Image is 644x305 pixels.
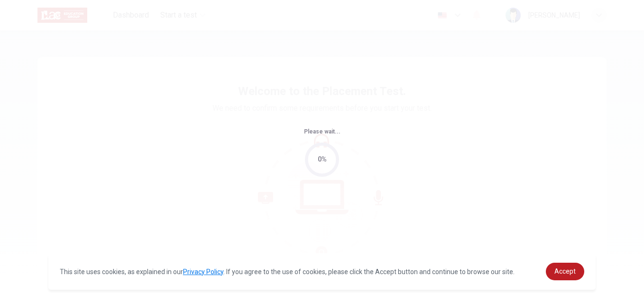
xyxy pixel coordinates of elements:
[183,268,223,276] a: Privacy Policy
[304,128,340,135] span: Please wait...
[48,253,596,290] div: cookieconsent
[554,267,576,275] span: Accept
[318,154,327,165] div: 0%
[546,263,584,280] a: dismiss cookie message
[60,268,515,276] span: This site uses cookies, as explained in our . If you agree to the use of cookies, please click th...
